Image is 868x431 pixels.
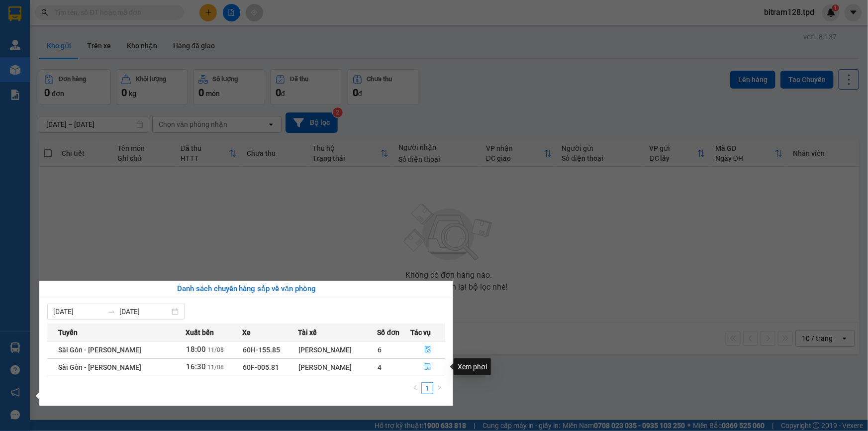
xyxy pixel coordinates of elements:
[243,346,280,354] span: 60H-155.85
[58,363,141,371] span: Sài Gòn - [PERSON_NAME]
[186,362,206,371] span: 16:30
[207,346,224,353] span: 11/08
[207,364,224,371] span: 11/08
[119,306,170,317] input: Đến ngày
[409,382,421,394] button: left
[433,382,445,394] li: Next Page
[409,382,421,394] li: Previous Page
[378,327,400,338] span: Số đơn
[454,358,491,375] div: Xem phơi
[186,345,206,354] span: 18:00
[422,383,433,394] a: 1
[298,362,377,373] div: [PERSON_NAME]
[58,327,78,338] span: Tuyến
[242,327,251,338] span: Xe
[411,359,445,375] button: file-done
[378,346,382,354] span: 6
[186,327,214,338] span: Xuất bến
[410,327,431,338] span: Tác vụ
[298,327,317,338] span: Tài xế
[107,308,115,316] span: to
[47,283,445,295] div: Danh sách chuyến hàng sắp về văn phòng
[433,382,445,394] button: right
[412,385,418,391] span: left
[378,363,382,371] span: 4
[243,363,279,371] span: 60F-005.81
[58,346,141,354] span: Sài Gòn - [PERSON_NAME]
[424,346,431,354] span: file-done
[421,382,433,394] li: 1
[424,363,431,371] span: file-done
[107,308,115,316] span: swap-right
[436,385,442,391] span: right
[298,344,377,355] div: [PERSON_NAME]
[53,306,103,317] input: Từ ngày
[411,342,445,358] button: file-done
